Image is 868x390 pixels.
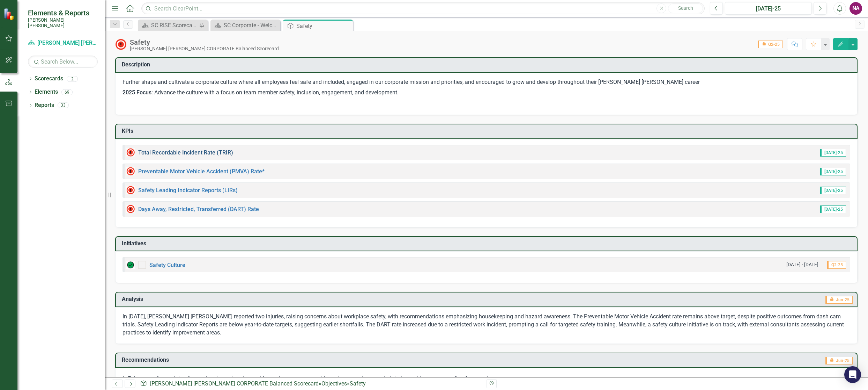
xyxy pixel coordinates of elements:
p: Enhance safety training focused on housekeeping and hazard awareness to address the recent increa... [128,375,850,383]
span: Search [678,5,693,11]
a: Scorecards [35,75,63,83]
a: Days Away, Restricted, Transferred (DART) Rate [138,206,259,212]
div: 69 [61,89,73,95]
small: [DATE] - [DATE] [786,261,818,268]
p: : Advance the culture with a focus on team member safety, inclusion, engagement, and development. [123,87,850,98]
img: ClearPoint Strategy [3,8,16,20]
span: [DATE]-25 [820,187,846,194]
a: Safety Culture [149,262,185,268]
a: Total Recordable Incident Rate (TRIR) [138,149,233,156]
span: [DATE]-25 [820,149,846,157]
div: Safety [130,38,279,46]
strong: 2025 Focus [123,89,151,96]
p: Further shape and cultivate a corporate culture where all employees feel safe and included, engag... [123,78,850,88]
h3: Description [122,62,853,68]
div: Safety [350,380,366,387]
h3: KPIs [122,128,853,134]
div: 2 [67,76,78,82]
img: On Target [126,261,135,269]
small: [PERSON_NAME] [PERSON_NAME] [28,17,98,29]
span: [DATE]-25 [820,205,846,213]
img: Not Meeting Target [126,167,135,175]
a: SC Corporate - Welcome to ClearPoint [212,21,279,30]
span: Elements & Reports [28,9,98,17]
p: In [DATE], [PERSON_NAME] [PERSON_NAME] reported two injuries, raising concerns about workplace sa... [123,313,850,337]
img: High Alert [115,39,126,50]
div: [PERSON_NAME] [PERSON_NAME] CORPORATE Balanced Scorecard [130,46,279,51]
span: Jun-25 [825,357,853,364]
div: [DATE]-25 [727,5,809,13]
a: Objectives [321,380,347,387]
h3: Initiatives [122,240,853,247]
div: Open Intercom Messenger [844,366,861,383]
button: [DATE]-25 [725,2,812,15]
span: Jun-25 [825,296,853,304]
div: » » [140,380,481,388]
a: Preventable Motor Vehicle Accident (PMVA) Rate* [138,168,265,175]
span: Q2-25 [827,261,846,269]
div: 33 [58,102,69,108]
h3: Recommendations [122,357,580,363]
span: Q2-25 [758,41,783,48]
a: [PERSON_NAME] [PERSON_NAME] CORPORATE Balanced Scorecard [150,380,319,387]
img: Above MAX Target [126,148,135,157]
button: NA [850,2,862,15]
img: Not Meeting Target [126,186,135,194]
input: Search Below... [28,56,98,68]
div: SC Corporate - Welcome to ClearPoint [224,21,279,30]
span: [DATE]-25 [820,168,846,175]
h3: Analysis [122,296,437,302]
img: Not Meeting Target [126,205,135,213]
a: Elements [35,88,58,96]
div: SC RISE Scorecard - Welcome to ClearPoint [151,21,197,30]
input: Search ClearPoint... [141,2,705,15]
a: Reports [35,101,54,109]
a: Safety Leading Indicator Reports (LIRs) [138,187,238,194]
div: Safety [296,22,351,30]
button: Search [668,3,703,13]
a: SC RISE Scorecard - Welcome to ClearPoint [140,21,197,30]
a: [PERSON_NAME] [PERSON_NAME] CORPORATE Balanced Scorecard [28,39,98,47]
